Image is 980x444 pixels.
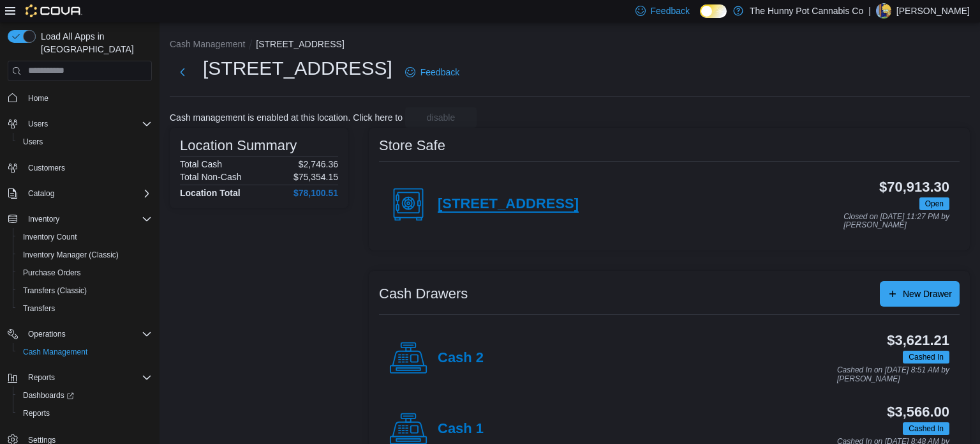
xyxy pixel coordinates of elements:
img: Cova [26,4,82,17]
h3: $3,566.00 [887,404,949,420]
h4: Cash 2 [438,350,484,367]
button: disable [405,107,477,128]
button: Users [23,116,53,132]
a: Purchase Orders [18,265,86,280]
span: Home [23,90,152,106]
button: Inventory Count [13,228,157,246]
button: Users [13,133,157,151]
span: Reports [28,372,55,383]
span: Transfers [18,301,152,316]
span: Inventory Manager (Classic) [23,250,119,260]
span: Cashed In [903,351,949,364]
span: Reports [18,406,152,421]
h4: $78,100.51 [293,188,338,198]
button: Inventory [23,211,64,227]
a: Transfers (Classic) [18,283,92,298]
span: Inventory Count [23,232,77,242]
a: Feedback [400,59,464,85]
p: Cashed In on [DATE] 8:51 AM by [PERSON_NAME] [837,366,949,383]
a: Reports [18,406,55,421]
button: Cash Management [13,343,157,361]
button: Inventory [3,210,157,228]
a: Home [23,91,54,106]
a: Customers [23,160,70,176]
h4: Cash 1 [438,421,484,438]
span: Cashed In [909,351,944,363]
a: Inventory Manager (Classic) [18,247,124,263]
p: Closed on [DATE] 11:27 PM by [PERSON_NAME] [843,213,949,230]
span: Cash Management [23,347,87,357]
span: Catalog [28,188,54,199]
span: Customers [28,163,65,173]
h3: $70,913.30 [879,180,949,195]
span: Cash Management [18,344,152,360]
button: Catalog [3,185,157,203]
span: Users [18,134,152,149]
button: Reports [23,370,60,385]
button: Reports [13,404,157,422]
h3: Store Safe [379,138,445,153]
span: Load All Apps in [GEOGRAPHIC_DATA] [36,30,152,56]
button: Catalog [23,186,59,201]
p: The Hunny Pot Cannabis Co [750,3,863,19]
p: Cash management is enabled at this location. Click here to [170,112,403,123]
h3: Location Summary [180,138,297,153]
span: Transfers [23,303,55,314]
h3: Cash Drawers [379,286,468,302]
span: New Drawer [903,287,952,300]
input: Dark Mode [700,4,727,18]
h4: [STREET_ADDRESS] [438,196,579,213]
div: Shannon Shute [876,3,891,19]
span: Dashboards [18,388,152,403]
button: New Drawer [880,281,960,307]
span: Cashed In [903,422,949,435]
span: Users [23,116,152,132]
a: Inventory Count [18,229,82,245]
h6: Total Non-Cash [180,172,242,182]
span: Cashed In [909,423,944,434]
button: Purchase Orders [13,264,157,282]
p: | [868,3,871,19]
span: Reports [23,370,152,385]
button: Home [3,89,157,107]
span: Purchase Orders [23,268,81,278]
span: Dashboards [23,390,74,401]
span: Open [925,198,944,210]
a: Dashboards [13,387,157,404]
span: Feedback [651,4,690,17]
span: Feedback [420,66,459,79]
span: Inventory Count [18,229,152,245]
a: Transfers [18,301,60,316]
span: Operations [28,329,66,339]
span: Reports [23,408,50,418]
button: Transfers (Classic) [13,282,157,300]
span: Customers [23,160,152,176]
button: Customers [3,158,157,177]
span: Inventory [28,214,59,224]
p: $75,354.15 [293,172,338,182]
nav: An example of EuiBreadcrumbs [170,38,970,53]
button: Operations [3,325,157,343]
span: Inventory Manager (Classic) [18,247,152,263]
span: disable [427,111,455,124]
h6: Total Cash [180,159,222,169]
a: Users [18,134,48,149]
span: Transfers (Classic) [18,283,152,298]
span: Users [23,137,43,147]
span: Dark Mode [700,18,701,19]
button: Operations [23,326,71,342]
span: Operations [23,326,152,342]
button: Next [170,59,195,85]
button: [STREET_ADDRESS] [256,39,344,49]
h4: Location Total [180,188,241,198]
span: Catalog [23,186,152,201]
a: Cash Management [18,344,93,360]
span: Open [919,197,949,210]
a: Dashboards [18,388,79,403]
span: Purchase Orders [18,265,152,280]
button: Inventory Manager (Classic) [13,246,157,264]
button: Reports [3,369,157,387]
span: Transfers (Classic) [23,286,87,296]
h1: [STREET_ADDRESS] [203,56,392,81]
button: Transfers [13,300,157,318]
